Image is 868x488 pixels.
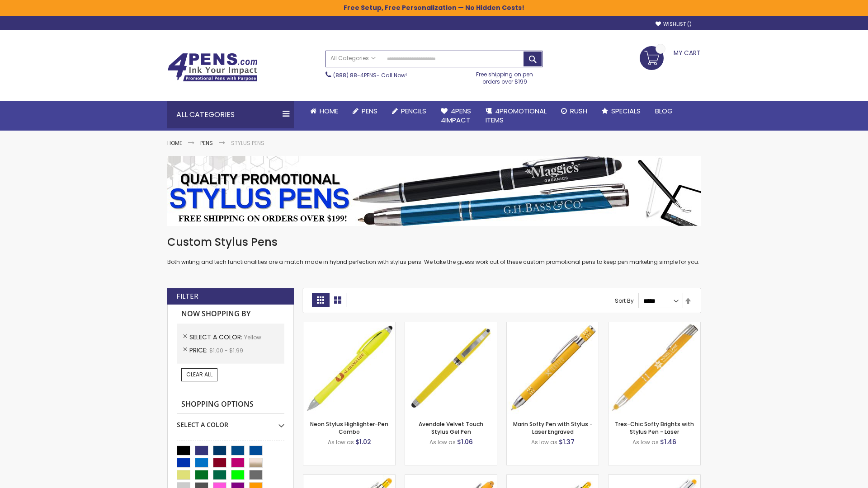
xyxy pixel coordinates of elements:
[181,368,217,381] a: Clear All
[303,101,345,121] a: Home
[434,101,478,131] a: 4Pens4impact
[177,414,284,429] div: Select A Color
[615,420,694,435] a: Tres-Chic Softy Brights with Stylus Pen - Laser
[457,437,473,446] span: $1.06
[531,438,557,446] span: As low as
[345,101,385,121] a: Pens
[401,106,426,116] span: Pencils
[467,67,543,85] div: Free shipping on pen orders over $199
[167,139,182,147] a: Home
[419,420,483,435] a: Avendale Velvet Touch Stylus Gel Pen
[167,101,294,128] div: All Categories
[362,106,377,116] span: Pens
[441,106,471,125] span: 4Pens 4impact
[615,297,634,305] label: Sort By
[478,101,554,131] a: 4PROMOTIONALITEMS
[167,235,701,249] h1: Custom Stylus Pens
[655,106,673,116] span: Blog
[486,106,547,125] span: 4PROMOTIONAL ITEMS
[554,101,594,121] a: Rush
[611,106,641,116] span: Specials
[303,322,395,329] a: Neon Stylus Highlighter-Pen Combo-Yellow
[609,322,700,414] img: Tres-Chic Softy Brights with Stylus Pen - Laser-Yellow
[507,322,599,329] a: Marin Softy Pen with Stylus - Laser Engraved-Yellow
[176,291,198,301] strong: Filter
[167,53,258,82] img: 4Pens Custom Pens and Promotional Products
[513,420,593,435] a: Marin Softy Pen with Stylus - Laser Engraved
[570,106,587,116] span: Rush
[303,322,395,414] img: Neon Stylus Highlighter-Pen Combo-Yellow
[609,322,700,329] a: Tres-Chic Softy Brights with Stylus Pen - Laser-Yellow
[385,101,434,121] a: Pencils
[326,51,380,66] a: All Categories
[189,333,244,342] span: Select A Color
[660,437,676,446] span: $1.46
[328,438,354,446] span: As low as
[648,101,680,121] a: Blog
[244,333,261,341] span: Yellow
[303,474,395,482] a: Phoenix Softy Brights with Stylus Pen - Laser-Yellow
[507,322,599,414] img: Marin Softy Pen with Stylus - Laser Engraved-Yellow
[231,139,264,147] strong: Stylus Pens
[507,474,599,482] a: Phoenix Softy Brights Gel with Stylus Pen - Laser-Yellow
[559,437,575,446] span: $1.37
[405,322,497,329] a: Avendale Velvet Touch Stylus Gel Pen-Yellow
[189,346,209,355] span: Price
[656,21,692,28] a: Wishlist
[355,437,371,446] span: $1.02
[177,395,284,414] strong: Shopping Options
[330,55,376,62] span: All Categories
[320,106,338,116] span: Home
[609,474,700,482] a: Tres-Chic Softy with Stylus Top Pen - ColorJet-Yellow
[594,101,648,121] a: Specials
[209,347,243,354] span: $1.00 - $1.99
[333,71,377,79] a: (888) 88-4PENS
[333,71,407,79] span: - Call Now!
[405,322,497,414] img: Avendale Velvet Touch Stylus Gel Pen-Yellow
[632,438,659,446] span: As low as
[186,371,212,378] span: Clear All
[312,293,329,307] strong: Grid
[167,235,701,266] div: Both writing and tech functionalities are a match made in hybrid perfection with stylus pens. We ...
[405,474,497,482] a: Ellipse Softy Brights with Stylus Pen - Laser-Yellow
[310,420,388,435] a: Neon Stylus Highlighter-Pen Combo
[167,156,701,226] img: Stylus Pens
[177,305,284,324] strong: Now Shopping by
[429,438,456,446] span: As low as
[200,139,213,147] a: Pens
